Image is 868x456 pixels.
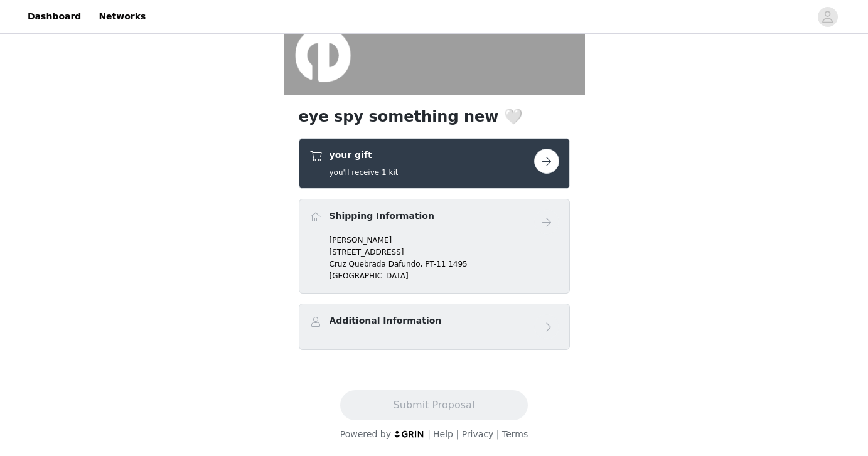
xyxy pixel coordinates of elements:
img: logo [394,430,425,438]
div: avatar [822,7,833,27]
span: | [456,429,459,439]
span: | [427,429,431,439]
a: Terms [502,429,528,439]
span: PT-11 [425,260,446,268]
span: 1495 [448,260,468,268]
h4: Shipping Information [330,209,434,223]
button: Submit Proposal [340,390,528,420]
h1: eye spy something new 🤍 [299,105,570,128]
span: Cruz Quebrada Dafundo, [330,260,423,268]
span: Powered by [340,429,391,439]
a: Dashboard [20,3,88,31]
h4: Additional Information [330,314,442,327]
a: Privacy [462,429,494,439]
div: Shipping Information [299,199,570,294]
p: [PERSON_NAME] [330,235,559,246]
span: | [496,429,500,439]
h5: you'll receive 1 kit [330,167,399,178]
p: [GEOGRAPHIC_DATA] [330,270,559,282]
a: Help [433,429,453,439]
div: your gift [299,138,570,189]
div: Additional Information [299,304,570,350]
h4: your gift [330,149,399,162]
p: [STREET_ADDRESS] [330,247,559,258]
a: Networks [91,3,153,31]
